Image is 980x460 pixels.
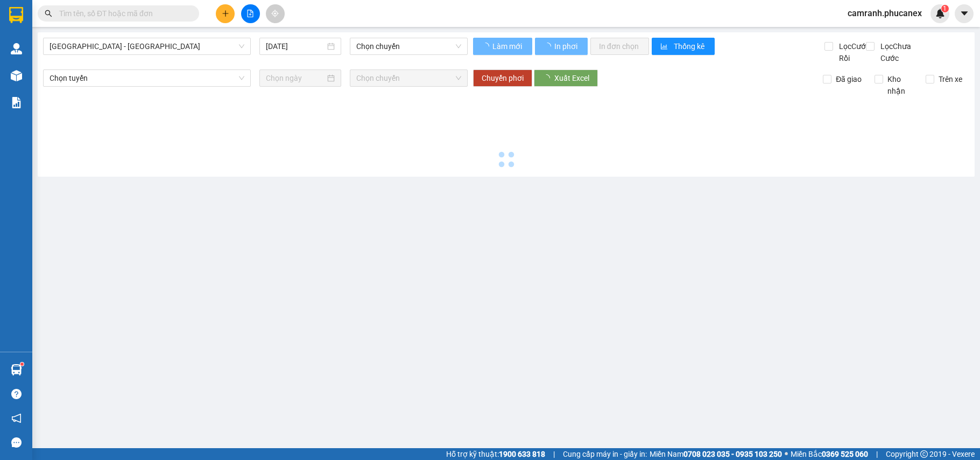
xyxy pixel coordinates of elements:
span: Chọn chuyến [356,38,461,54]
button: bar-chartThống kê [652,38,715,55]
span: notification [11,413,22,423]
span: copyright [920,450,928,458]
span: | [553,448,555,460]
img: logo-vxr [9,7,23,23]
button: caret-down [955,4,974,23]
span: plus [222,10,229,17]
span: message [11,437,22,448]
strong: 0369 525 060 [822,450,868,458]
sup: 1 [941,5,949,12]
span: Miền Bắc [791,448,868,460]
button: plus [216,4,235,23]
span: Kho nhận [883,73,918,97]
span: Nha Trang - Sài Gòn [50,38,244,54]
span: | [876,448,878,460]
span: Cung cấp máy in - giấy in: [563,448,647,460]
img: warehouse-icon [11,70,22,81]
input: Tìm tên, số ĐT hoặc mã đơn [59,8,186,19]
button: In đơn chọn [590,38,649,55]
span: In phơi [554,40,579,52]
span: bar-chart [660,43,669,51]
span: caret-down [960,9,969,18]
span: loading [482,43,491,50]
span: Trên xe [934,73,967,85]
span: Miền Nam [650,448,782,460]
span: search [45,10,52,17]
button: file-add [241,4,260,23]
span: Hỗ trợ kỹ thuật: [446,448,545,460]
input: 12/10/2025 [266,40,325,52]
span: camranh.phucanex [839,6,930,20]
span: Chọn tuyến [50,70,244,86]
span: aim [271,10,279,17]
button: In phơi [535,38,588,55]
input: Chọn ngày [266,72,325,84]
span: Thống kê [674,40,706,52]
span: ⚪️ [785,452,788,456]
img: warehouse-icon [11,364,22,375]
span: loading [544,43,553,50]
img: icon-new-feature [935,9,945,18]
button: Xuất Excel [534,69,598,87]
button: Chuyển phơi [473,69,532,87]
button: aim [266,4,285,23]
sup: 1 [20,363,24,366]
span: Làm mới [492,40,524,52]
strong: 1900 633 818 [499,450,545,458]
button: Làm mới [473,38,532,55]
span: question-circle [11,389,22,399]
span: Chọn chuyến [356,70,461,86]
span: file-add [246,10,254,17]
span: Đã giao [831,73,866,85]
strong: 0708 023 035 - 0935 103 250 [683,450,782,458]
span: Lọc Cước Rồi [835,40,871,64]
span: Lọc Chưa Cước [876,40,928,64]
span: 1 [943,5,947,12]
img: solution-icon [11,97,22,108]
img: warehouse-icon [11,43,22,54]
